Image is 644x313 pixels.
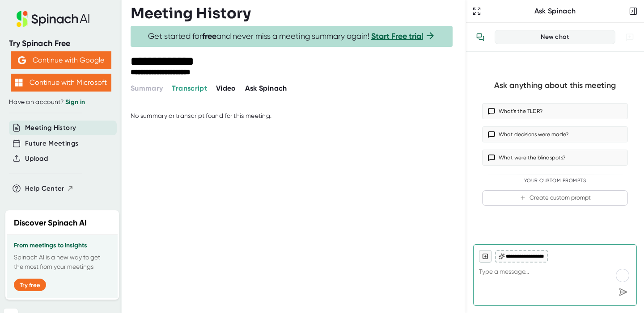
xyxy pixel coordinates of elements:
[148,31,436,42] span: Get started for and never miss a meeting summary again!
[470,5,483,17] button: Expand to Ask Spinach page
[131,5,251,22] h3: Meeting History
[216,83,236,94] button: Video
[25,138,78,149] button: Future Meetings
[500,33,610,41] div: New chat
[131,84,163,92] span: Summary
[471,28,489,46] button: View conversation history
[131,83,163,94] button: Summary
[14,242,110,249] h3: From meetings to insights
[482,103,628,119] button: What’s the TLDR?
[627,5,640,17] button: Close conversation sidebar
[494,80,616,91] div: Ask anything about this meeting
[245,83,287,94] button: Ask Spinach
[11,51,111,69] button: Continue with Google
[18,56,26,64] img: Aehbyd4JwY73AAAAAElFTkSuQmCC
[482,150,628,166] button: What were the blindspots?
[14,217,87,229] h2: Discover Spinach AI
[202,31,216,41] b: free
[245,84,287,92] span: Ask Spinach
[131,112,271,120] div: No summary or transcript found for this meeting.
[65,98,85,106] a: Sign in
[172,83,207,94] button: Transcript
[25,184,64,194] span: Help Center
[14,279,46,291] button: Try free
[25,154,48,164] button: Upload
[9,38,113,49] div: Try Spinach Free
[25,184,74,194] button: Help Center
[14,253,110,271] p: Spinach AI is a new way to get the most from your meetings
[9,98,113,106] div: Have an account?
[482,178,628,184] div: Your Custom Prompts
[25,123,76,133] button: Meeting History
[482,190,628,206] button: Create custom prompt
[483,7,627,16] div: Ask Spinach
[172,84,207,92] span: Transcript
[482,126,628,142] button: What decisions were made?
[371,31,423,41] a: Start Free trial
[11,74,111,92] button: Continue with Microsoft
[615,284,631,300] div: Send message
[216,84,236,92] span: Video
